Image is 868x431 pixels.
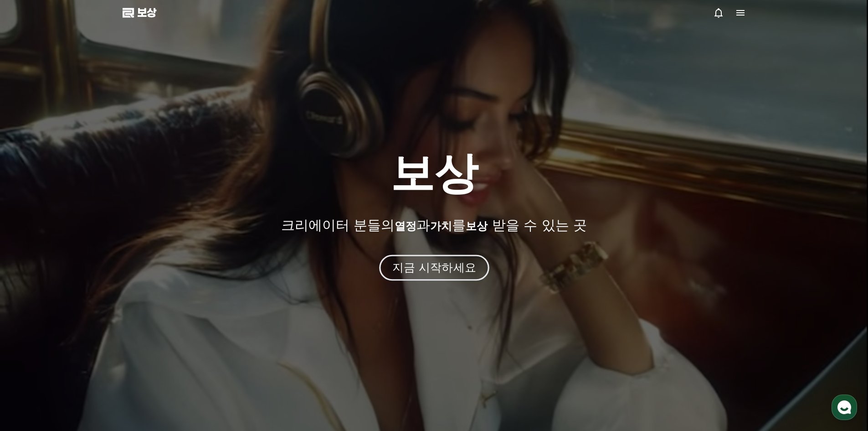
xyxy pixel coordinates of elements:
[452,217,466,233] font: 를
[141,303,152,310] span: 설정
[390,148,478,199] font: 보상
[492,217,587,233] font: 받을 수 있는 곳
[382,265,487,273] a: 지금 시작하세요
[395,220,416,233] font: 열정
[466,220,488,233] font: 보상
[29,303,34,310] span: 홈
[60,289,118,312] a: 대화
[430,220,452,233] font: 가치
[416,217,430,233] font: 과
[3,289,60,312] a: 홈
[123,5,156,20] a: 보상
[392,261,476,274] font: 지금 시작하세요
[379,254,489,280] button: 지금 시작하세요
[281,217,395,233] font: 크리에이터 분들의
[118,289,175,312] a: 설정
[83,303,94,311] span: 대화
[137,6,156,19] font: 보상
